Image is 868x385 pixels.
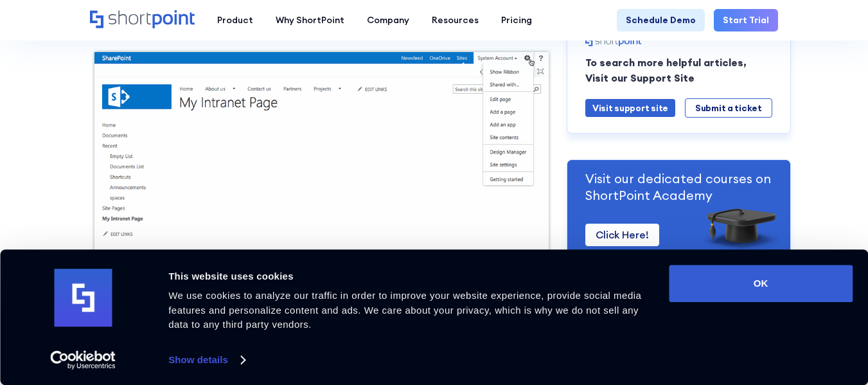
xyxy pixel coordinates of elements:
[168,350,244,370] a: Show details
[685,98,772,118] a: Submit a ticket
[27,350,139,370] a: Usercentrics Cookiebot - opens in a new window
[90,10,195,30] a: Home
[617,9,705,31] a: Schedule Demo
[264,9,355,31] a: Why ShortPoint
[367,13,409,27] div: Company
[585,55,772,85] p: To search more helpful articles, Visit our Support Site
[585,224,659,246] a: Click Here!
[420,9,490,31] a: Resources
[432,13,479,27] div: Resources
[669,265,853,302] button: OK
[501,13,532,27] div: Pricing
[585,170,772,203] p: Visit our dedicated courses on ShortPoint Academy
[585,99,675,117] a: Visit support site
[54,269,112,327] img: logo
[217,13,253,27] div: Product
[714,9,778,31] a: Start Trial
[355,9,420,31] a: Company
[637,236,868,385] iframe: Chat Widget
[168,290,641,330] span: We use cookies to analyze our traffic in order to improve your website experience, provide social...
[206,9,264,31] a: Product
[276,13,344,27] div: Why ShortPoint
[490,9,543,31] a: Pricing
[168,269,654,284] div: This website uses cookies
